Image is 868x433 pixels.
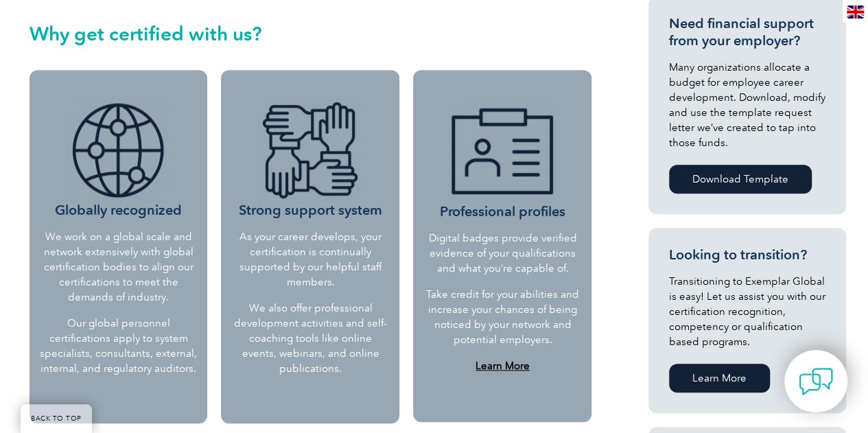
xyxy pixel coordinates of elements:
p: Our global personnel certifications apply to system specialists, consultants, external, internal,... [40,316,198,376]
a: Download Template [669,165,812,194]
a: BACK TO TOP [21,404,92,433]
p: We work on a global scale and network extensively with global certification bodies to align our c... [40,229,198,305]
p: We also offer professional development activities and self-coaching tools like online events, web... [231,301,389,376]
p: Digital badges provide verified evidence of your qualifications and what you’re capable of. [425,231,580,276]
img: contact-chat.png [799,364,833,399]
h3: Professional profiles [425,100,580,220]
p: Many organizations allocate a budget for employee career development. Download, modify and use th... [669,60,825,150]
p: Transitioning to Exemplar Global is easy! Let us assist you with our certification recognition, c... [669,274,825,349]
h3: Looking to transition? [669,246,825,264]
h3: Strong support system [231,99,389,219]
a: Learn More [476,360,530,372]
a: Learn More [669,364,770,393]
p: Take credit for your abilities and increase your chances of being noticed by your network and pot... [425,287,580,347]
h3: Globally recognized [40,99,198,219]
h3: Need financial support from your employer? [669,15,825,49]
img: en [847,5,864,19]
p: As your career develops, your certification is continually supported by our helpful staff members. [231,229,389,290]
h2: Why get certified with us? [30,23,592,45]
